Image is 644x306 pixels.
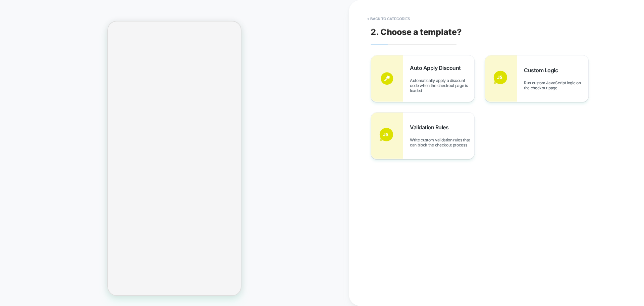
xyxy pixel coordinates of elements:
[524,80,588,90] span: Run custom JavaScript logic on the checkout page
[410,124,452,131] span: Validation Rules
[364,13,413,24] button: < Back to categories
[410,78,474,93] span: Automatically apply a discount code when the checkout page is loaded
[524,67,561,74] span: Custom Logic
[410,137,474,147] span: Write custom validation rules that can block the checkout process
[410,64,464,71] span: Auto Apply Discount
[371,27,462,37] span: 2. Choose a template?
